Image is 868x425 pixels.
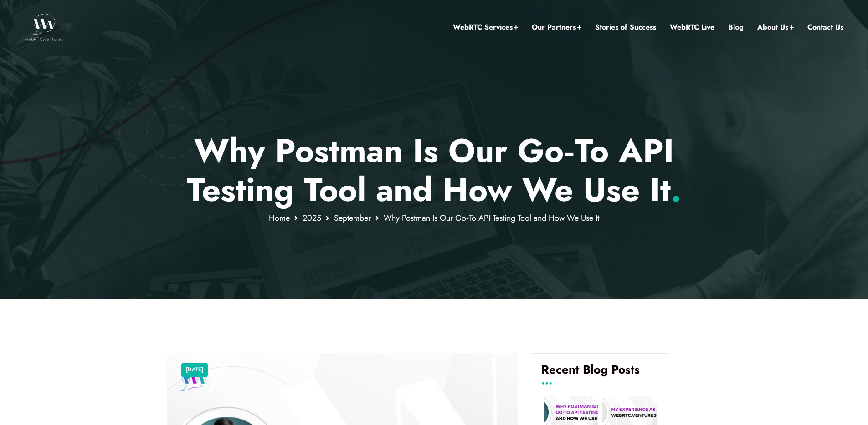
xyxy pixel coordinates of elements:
a: [DATE] [186,364,203,376]
span: . [671,166,681,213]
a: About Us [757,21,794,33]
a: WebRTC Services [453,21,518,33]
a: September [334,212,371,224]
h4: Recent Blog Posts [541,363,659,384]
a: Stories of Success [595,21,656,33]
a: Contact Us [807,21,843,33]
a: Blog [728,21,744,33]
a: Our Partners [532,21,581,33]
a: Home [269,212,290,224]
span: Why Postman Is Our Go‑To API Testing Tool and How We Use It [384,212,599,224]
img: WebRTC.ventures [25,14,63,41]
p: Why Postman Is Our Go‑To API Testing Tool and How We Use It [167,131,701,210]
a: 2025 [303,212,321,224]
a: WebRTC Live [670,21,714,33]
